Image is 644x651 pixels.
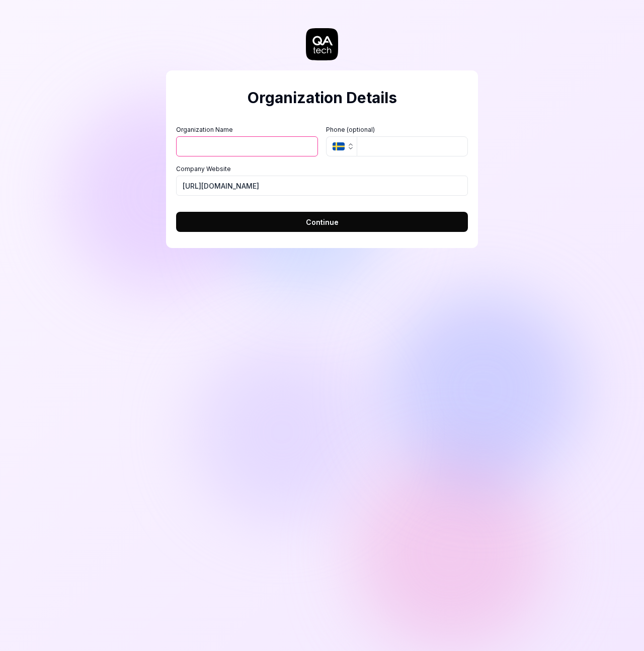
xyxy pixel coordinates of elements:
[176,165,468,174] label: Company Website
[176,125,318,134] label: Organization Name
[326,125,468,134] label: Phone (optional)
[176,87,468,109] h2: Organization Details
[306,217,339,227] span: Continue
[176,212,468,232] button: Continue
[176,176,468,196] input: https://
